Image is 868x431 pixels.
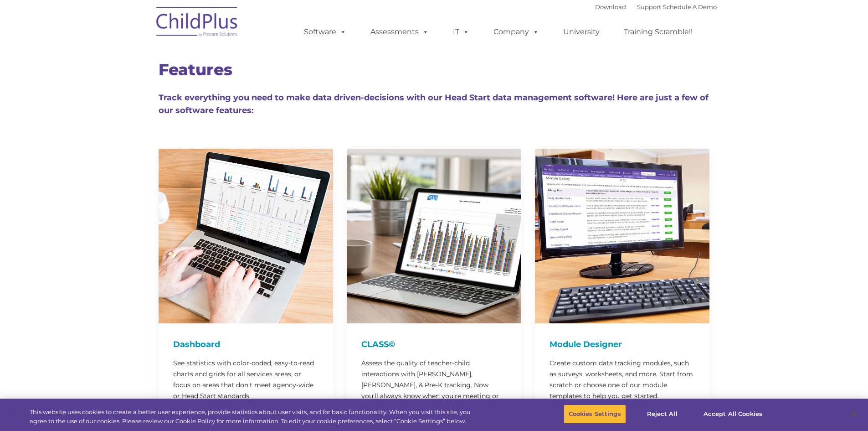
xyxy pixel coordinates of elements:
button: Cookies Settings [564,405,626,424]
button: Close [843,404,863,424]
a: University [554,23,609,41]
div: This website uses cookies to create a better user experience, provide statistics about user visit... [30,408,478,426]
a: Schedule A Demo [663,3,717,10]
a: Assessments [361,23,438,41]
span: Features [159,60,232,79]
h4: CLASS© [361,338,507,351]
a: Download [595,3,626,10]
p: Create custom data tracking modules, such as surveys, worksheets, and more. Start from scratch or... [550,358,695,401]
p: See statistics with color-coded, easy-to-read charts and grids for all services areas, or focus o... [173,358,318,401]
img: ModuleDesigner750 [535,149,709,323]
font: | [595,3,717,10]
img: Dash [159,149,333,323]
a: Software [295,23,355,41]
h4: Dashboard [173,338,318,351]
img: CLASS-750 [347,149,521,323]
h4: Module Designer [550,338,695,351]
a: Support [637,3,661,10]
button: Reject All [634,405,691,424]
img: ChildPlus by Procare Solutions [152,0,243,46]
a: IT [444,23,478,41]
p: Assess the quality of teacher-child interactions with [PERSON_NAME], [PERSON_NAME], & Pre-K track... [361,358,507,412]
span: Track everything you need to make data driven-decisions with our Head Start data management softw... [159,93,709,115]
a: Company [484,23,548,41]
button: Accept All Cookies [699,405,767,424]
a: Training Scramble!! [615,23,702,41]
